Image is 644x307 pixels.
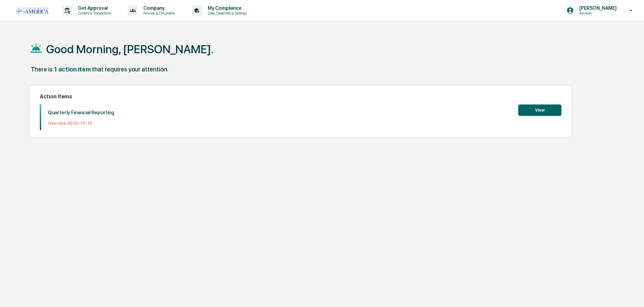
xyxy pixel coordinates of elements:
[138,5,178,11] p: Company
[48,121,114,126] p: Overdue: 2025-10-15
[518,106,561,113] a: View
[92,66,168,73] div: that requires your attention.
[518,104,561,116] button: View
[574,11,620,16] p: Advisors
[31,66,53,73] div: There is
[16,7,49,13] img: logo
[54,66,91,73] div: 1 action item
[46,42,214,56] h1: Good Morning, [PERSON_NAME].
[72,5,114,11] p: Get Approval
[202,5,250,11] p: My Compliance
[138,11,178,16] p: Policies & Documents
[202,11,250,16] p: Data, Deadlines & Settings
[40,93,561,100] h2: Action Items
[574,5,620,11] p: [PERSON_NAME]
[48,110,114,116] p: Quarterly Financial Reporting
[72,11,114,16] p: Content & Transactions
